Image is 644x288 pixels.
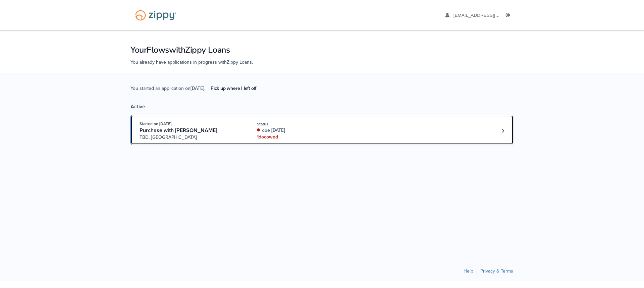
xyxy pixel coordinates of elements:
[257,121,346,127] div: Status
[131,7,181,24] img: Logo
[140,134,242,141] span: TBD, [GEOGRAPHIC_DATA]
[130,103,514,110] div: Active
[205,83,262,94] a: Pick up where I left off
[130,44,514,56] h1: Your Flows with Zippy Loans
[130,85,262,103] span: You started an application on [DATE] .
[140,127,217,134] span: Purchase with [PERSON_NAME]
[453,13,530,18] span: kayncas2017@gmail.com
[445,13,530,19] a: edit profile
[464,268,473,274] a: Help
[130,115,514,145] a: Open loan 4207314
[140,121,171,126] span: Started on [DATE]
[480,268,513,274] a: Privacy & Terms
[498,126,508,136] a: Loan number 4207314
[257,127,346,134] div: due [DATE]
[130,59,253,65] span: You already have applications in progress with Zippy Loans .
[257,134,346,140] div: 1 doc owed
[506,13,513,19] a: Log out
